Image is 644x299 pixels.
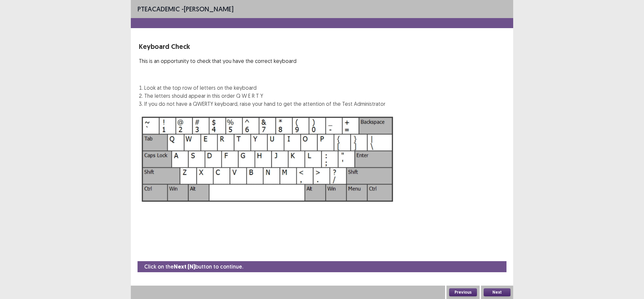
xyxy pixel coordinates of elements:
strong: Next (N) [174,263,195,270]
p: Keyboard Check [139,42,385,52]
li: If you do not have a QWERTY keyboard, raise your hand to get the attention of the Test Administrator [144,100,385,108]
button: Previous [449,288,477,296]
img: Keyboard Image [139,113,396,205]
p: - [PERSON_NAME] [138,4,233,14]
span: PTE academic [138,5,180,13]
li: Look at the top row of letters on the keyboard [144,84,385,92]
p: This is an opportunity to check that you have the correct keyboard [139,57,385,65]
p: Click on the button to continue. [144,263,243,271]
button: Next [484,288,511,296]
li: The letters should appear in this order Q W E R T Y [144,92,385,100]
